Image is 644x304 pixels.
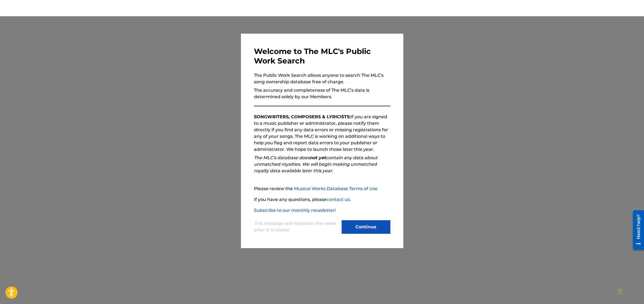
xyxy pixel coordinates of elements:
[326,197,350,202] a: contact us
[617,278,644,304] iframe: Chat Widget
[254,114,390,153] p: If you are signed to a music publisher or administrator, please notify them directly if you find ...
[254,185,390,192] p: Please review the
[342,220,390,234] button: Continue
[254,114,351,119] strong: SONGWRITERS, COMPOSERS & LYRICISTS:
[254,72,390,85] p: The Public Work Search allows anyone to search The MLC’s song ownership database free of charge.
[254,87,390,100] p: The accuracy and completeness of The MLC’s data is determined solely by our Members.
[294,186,378,191] a: Musical Works Database Terms of Use
[254,155,378,173] em: The MLC’s database does contain any data about unmatched royalties. We will begin making unmatche...
[254,196,390,203] p: If you have any questions, please .
[254,47,390,66] h3: Welcome to The MLC's Public Work Search
[629,208,644,252] iframe: Resource Center
[254,208,336,213] a: Subscribe to our monthly newsletter!
[254,220,338,233] p: This message will reappear one week after it is closed.
[310,155,326,160] strong: not yet
[619,283,622,300] div: Drag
